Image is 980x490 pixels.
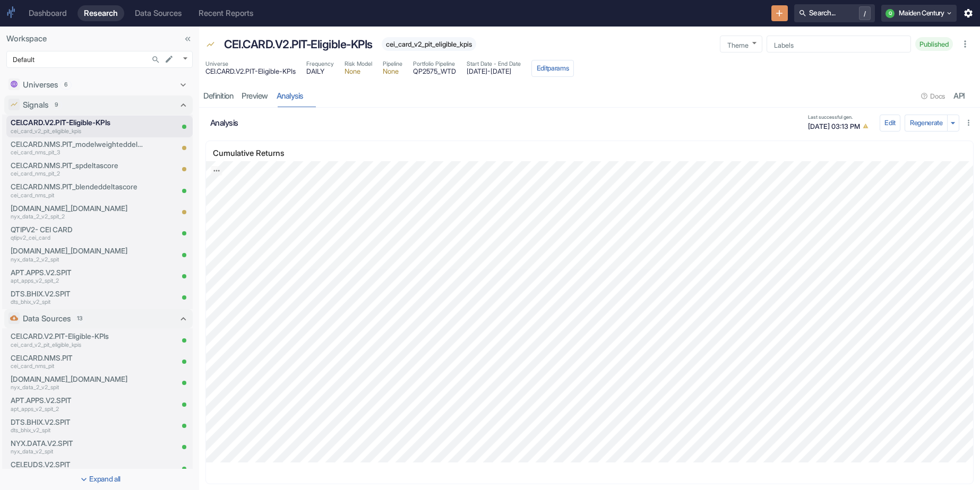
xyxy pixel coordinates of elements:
button: New Resource [771,5,788,22]
p: dts_bhix_v2_spit [11,298,144,307]
a: CEI.CARD.V2.PIT-Eligible-KPIscei_card_v2_pit_eligible_kpis [11,331,173,349]
p: DTS.BHIX.V2.SPIT [11,288,144,299]
p: dts_bhix_v2_spit [11,426,173,435]
p: cei_card_nms_pit [11,191,144,200]
div: Data Sources [135,8,182,18]
p: DTS.BHIX.V2.SPIT [11,417,173,427]
button: Docs [917,88,949,105]
span: cei_card_v2_pit_eligible_kpis [382,40,476,48]
a: [DOMAIN_NAME]_[DOMAIN_NAME]nyx_data_2_v2_spit [11,246,144,264]
div: Q [886,9,895,18]
a: APT.APPS.V2.SPITapt_apps_v2_spit_2 [11,267,144,285]
div: Default [6,51,193,68]
p: nyx_data_2_v2_spit [11,256,144,264]
span: Frequency [306,60,334,68]
a: CEI.CARD.NMS.PIT_modelweighteddeltascorecei_card_nms_pit_3 [11,139,144,157]
button: Editparams [531,60,574,77]
span: DAILY [306,68,334,75]
div: resource tabs [199,85,980,107]
p: apt_apps_v2_spit_2 [11,277,144,285]
span: 13 [73,314,86,323]
a: DTS.BHIX.V2.SPITdts_bhix_v2_spit [11,417,173,435]
div: Universes6 [4,75,193,94]
span: Universe [205,60,296,68]
a: Recent Reports [192,5,260,21]
button: QMaiden Century [881,5,957,22]
p: Universes [23,79,58,91]
a: CEI.CARD.V2.PIT-Eligible-KPIscei_card_v2_pit_eligible_kpis [11,117,144,135]
p: CEI.CARD.NMS.PIT_modelweighteddeltascore [11,139,144,150]
p: [DOMAIN_NAME]_[DOMAIN_NAME] [11,374,173,384]
div: CEI.CARD.V2.PIT-Eligible-KPIs [221,33,375,55]
span: Published [915,40,953,48]
button: Search... [149,52,163,67]
a: DTS.BHIX.V2.SPITdts_bhix_v2_spit [11,288,144,307]
a: QTIPV2- CEI CARDqtipv2_cei_card [11,224,144,242]
p: cei_card_nms_pit_2 [11,170,144,178]
button: config [880,115,901,132]
p: APT.APPS.V2.SPIT [11,267,144,278]
a: Export; Press ENTER to open [211,166,222,176]
span: Signal [206,40,215,51]
p: nyx_data_2_v2_spit [11,383,173,392]
p: CEI.CARD.NMS.PIT_blendeddeltascore [11,181,144,192]
a: CEI.CARD.NMS.PIT_blendeddeltascorecei_card_nms_pit [11,181,144,199]
p: APT.APPS.V2.SPIT [11,395,173,406]
a: CEI.EUDS.V2.SPITcei_euds_v2_spit [11,459,173,477]
span: [DATE] - [DATE] [467,68,521,75]
p: Workspace [6,33,193,45]
p: CEI.CARD.V2.PIT-Eligible-KPIs [224,36,373,53]
p: CEI.CARD.V2.PIT-Eligible-KPIs [11,117,144,128]
a: Research [78,5,124,21]
span: 9 [51,101,62,109]
div: Dashboard [29,8,67,18]
div: Data Sources13 [4,309,193,328]
p: cei_card_v2_pit_eligible_kpis [11,127,144,136]
div: API [953,91,965,101]
p: cei_card_nms_pit_3 [11,148,144,157]
a: CEI.CARD.NMS.PITcei_card_nms_pit [11,353,173,371]
button: edit [162,52,176,66]
p: Data Sources [23,313,71,325]
a: NYX.DATA.V2.SPITnyx_data_v2_spit [11,438,173,456]
p: qtipv2_cei_card [11,234,144,242]
a: [DOMAIN_NAME]_[DOMAIN_NAME]nyx_data_2_v2_spit [11,374,173,392]
div: Research [84,8,118,18]
p: nyx_data_v2_spit [11,448,173,456]
p: Cumulative Returns [213,147,300,159]
a: CEI.CARD.NMS.PIT_spdeltascorecei_card_nms_pit_2 [11,160,144,178]
a: [DOMAIN_NAME]_[DOMAIN_NAME]nyx_data_2_v2_spit_2 [11,203,144,221]
p: cei_card_v2_pit_eligible_kpis [11,341,173,349]
p: [DOMAIN_NAME]_[DOMAIN_NAME] [11,203,144,214]
a: preview [237,85,272,107]
button: Regenerate [905,115,948,132]
p: cei_card_nms_pit [11,362,173,371]
p: CEI.CARD.NMS.PIT_spdeltascore [11,160,144,171]
span: Portfolio Pipeline [413,60,456,68]
span: None [383,68,402,75]
p: CEI.CARD.V2.PIT-Eligible-KPIs [11,331,173,342]
a: Data Sources [128,5,188,21]
span: Pipeline [383,60,402,68]
p: apt_apps_v2_spit_2 [11,405,173,414]
a: Dashboard [22,5,73,21]
a: analysis [272,85,307,107]
div: Recent Reports [199,8,253,18]
div: Definition [203,91,233,101]
p: nyx_data_2_v2_spit_2 [11,213,144,221]
button: Search.../ [794,4,875,22]
span: Risk Model [345,60,372,68]
p: CEI.CARD.NMS.PIT [11,353,173,363]
span: Start Date - End Date [467,60,521,68]
span: 6 [61,81,71,89]
span: QP2575_WTD [413,68,456,75]
button: Expand all [2,471,197,488]
span: Last successful gen. [808,115,871,119]
span: None [345,68,372,75]
a: APT.APPS.V2.SPITapt_apps_v2_spit_2 [11,395,173,413]
div: Signals9 [4,95,193,115]
button: Collapse Sidebar [180,32,195,46]
span: CEI.CARD.V2.PIT-Eligible-KPIs [205,68,296,75]
p: QTIPV2- CEI CARD [11,224,144,235]
p: CEI.EUDS.V2.SPIT [11,459,173,470]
